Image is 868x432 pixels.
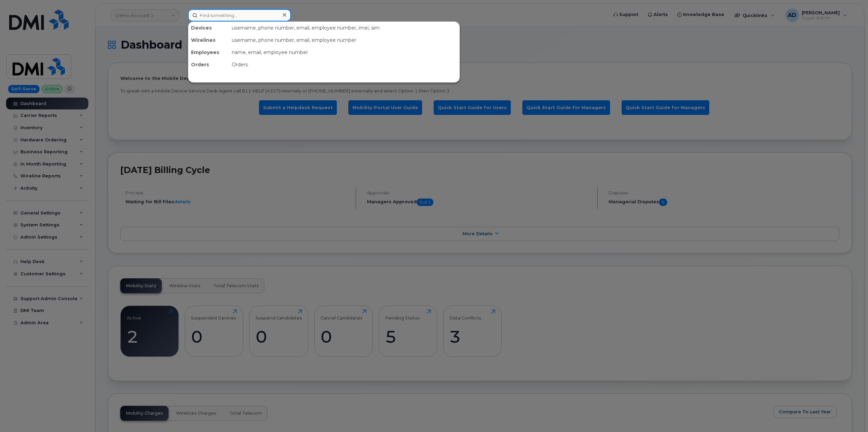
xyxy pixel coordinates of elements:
[188,34,229,46] div: Wirelines
[229,34,459,46] div: username, phone number, email, employee number
[188,22,229,34] div: Devices
[229,58,459,71] div: Orders
[188,46,229,58] div: Employees
[188,58,229,71] div: Orders
[229,22,459,34] div: username, phone number, email, employee number, imei, sim
[229,46,459,58] div: name, email, employee number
